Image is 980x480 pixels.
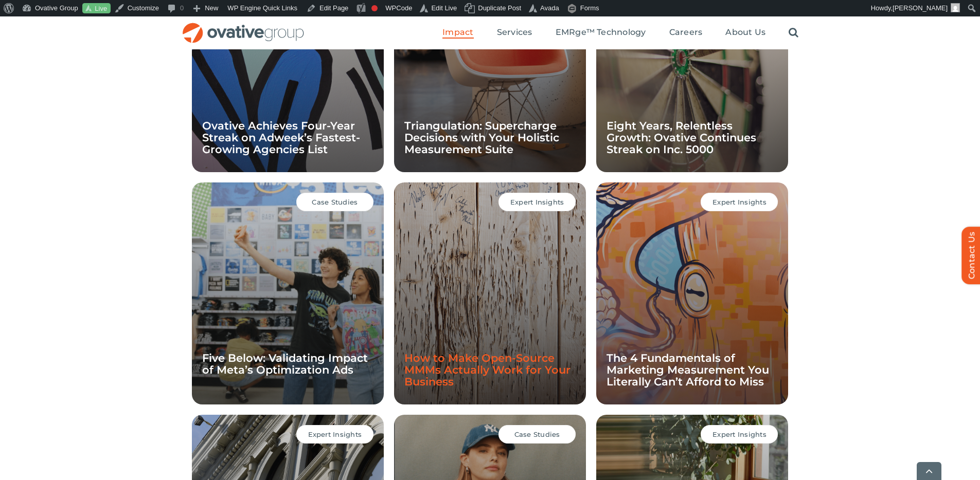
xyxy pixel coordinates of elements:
a: Impact [442,27,473,39]
span: EMRge™ Technology [556,27,646,38]
a: Careers [669,27,703,39]
a: About Us [725,27,765,39]
a: Services [497,27,532,39]
a: Eight Years, Relentless Growth: Ovative Continues Streak on Inc. 5000 [607,119,756,156]
a: Search [789,27,798,39]
span: Impact [442,27,473,38]
a: How to Make Open-Source MMMs Actually Work for Your Business [404,352,571,388]
a: The 4 Fundamentals of Marketing Measurement You Literally Can’t Afford to Miss [607,352,769,388]
span: [PERSON_NAME] [893,4,948,12]
a: EMRge™ Technology [556,27,646,39]
span: Careers [669,27,703,38]
a: Live [82,3,111,14]
a: Ovative Achieves Four-Year Streak on Adweek’s Fastest-Growing Agencies List [202,119,360,156]
a: Triangulation: Supercharge Decisions with Your Holistic Measurement Suite [404,119,559,156]
a: Five Below: Validating Impact of Meta’s Optimization Ads [202,352,368,376]
a: OG_Full_horizontal_RGB [182,22,305,31]
nav: Menu [442,16,798,49]
span: About Us [725,27,765,38]
div: Focus keyphrase not set [371,5,378,11]
span: Services [497,27,532,38]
